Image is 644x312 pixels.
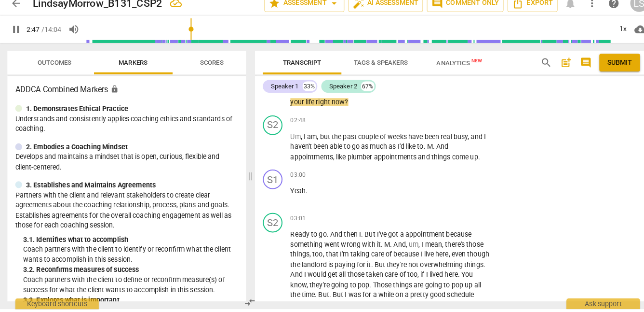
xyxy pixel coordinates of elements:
[264,6,276,17] span: star
[23,239,234,249] div: 3. 1. Identifies what to accomplish
[23,268,234,278] div: 3. 2. Reconfirms measures of success
[348,66,401,73] span: Tags & Speakers
[23,278,234,298] p: Coach partners with the client to define or reconfirm measure(s) of success for what the client w...
[323,88,351,98] div: Speaker 2
[531,64,542,76] span: search
[337,139,352,146] span: past
[322,274,333,282] span: get
[306,234,313,242] span: to
[285,294,296,301] span: the
[358,234,370,242] span: But
[438,234,463,242] span: because
[437,244,458,252] span: there's
[548,62,563,78] button: Add summary
[117,66,146,73] span: Markers
[443,284,456,292] span: pop
[353,234,355,242] span: I
[569,64,581,76] span: comment
[411,244,414,252] span: ,
[342,3,416,20] button: AI Assessment
[418,274,422,282] span: I
[301,284,304,292] span: ,
[266,88,294,98] div: Speaker 1
[325,284,344,292] span: going
[285,254,304,262] span: things
[429,67,474,74] span: Analytics
[321,304,329,312] span: to
[462,139,475,146] span: and
[419,3,495,20] button: Comment only
[406,284,417,292] span: are
[41,33,61,41] span: / 14:04
[311,139,314,146] span: ,
[314,139,326,146] span: but
[372,294,389,301] span: while
[417,244,434,252] span: mean
[313,294,323,301] span: But
[451,304,469,312] span: twice
[363,148,382,156] span: much
[414,244,417,252] span: I
[619,3,636,20] button: LS
[15,91,234,102] h3: ADDCA Combined Markers
[410,304,426,312] span: bone
[469,304,472,312] span: a
[428,254,441,262] span: here
[369,304,386,312] span: week
[15,157,234,177] p: Develops and maintains a mindset that is open, curious, flexible and client-centered.
[498,3,548,20] button: Export
[380,264,401,272] span: they're
[360,274,378,282] span: taken
[285,264,296,272] span: the
[338,148,346,156] span: to
[258,175,278,194] div: Change speaker
[307,254,317,262] span: too
[339,294,342,301] span: I
[308,148,324,156] span: been
[355,148,363,156] span: as
[475,264,477,272] span: .
[299,274,302,282] span: I
[456,284,466,292] span: up
[411,158,424,166] span: and
[503,6,543,17] span: Export
[379,254,387,262] span: of
[424,158,444,166] span: things
[393,234,398,242] span: a
[33,6,160,18] h2: LindsayMorrow_B131_CSP2
[320,254,334,262] span: that
[285,284,301,292] span: know
[364,254,379,262] span: care
[297,88,310,98] div: 33%
[329,264,350,272] span: paying
[355,234,358,242] span: .
[356,294,366,301] span: for
[413,274,418,282] span: if
[416,254,428,262] span: live
[422,274,437,282] span: lived
[285,105,300,113] span: your
[410,148,416,156] span: to
[304,284,325,292] span: they're
[436,284,443,292] span: to
[67,31,79,43] span: volume_up
[390,148,399,156] span: I'd
[296,264,322,272] span: landlord
[567,62,583,78] button: Show/Hide comments
[324,234,338,242] span: And
[433,139,445,146] span: real
[529,62,544,78] button: Search
[167,6,179,17] div: All changes saved
[326,139,337,146] span: the
[258,122,278,141] div: Change speaker
[377,244,383,252] span: M
[597,6,608,17] span: help
[344,254,364,262] span: taking
[441,254,443,262] span: ,
[596,65,621,75] span: Submit
[11,6,22,17] span: arrow_back
[322,6,334,17] span: arrow_drop_down
[463,66,474,71] span: New
[392,274,400,282] span: of
[285,219,300,227] span: 03:01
